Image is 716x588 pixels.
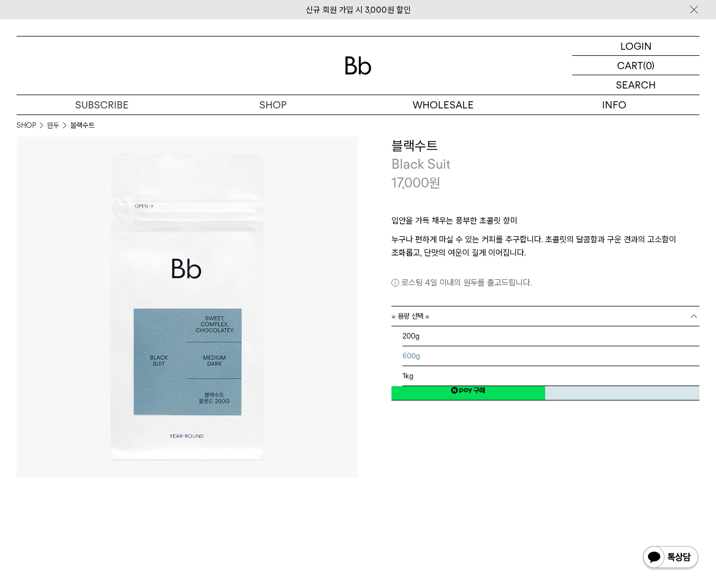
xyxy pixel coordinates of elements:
[391,155,700,174] p: Black Suit
[642,545,699,571] img: 카카오톡 채널 1:1 채팅 버튼
[616,75,656,95] p: SEARCH
[391,306,430,326] span: = 용량 선택 =
[345,56,372,75] img: 로고
[187,95,358,115] a: SHOP
[403,346,700,366] li: 600g
[391,174,441,192] p: 17,000
[391,233,700,259] p: 누구나 편하게 마실 수 있는 커피를 추구합니다. 초콜릿의 달콤함과 구운 견과의 고소함이 조화롭고, 단맛의 여운이 길게 이어집니다.
[643,56,655,75] p: (0)
[529,95,699,115] p: INFO
[429,175,441,191] span: 원
[70,120,95,131] li: 블랙수트
[391,381,546,400] a: 새창
[391,214,700,233] p: 입안을 가득 채우는 풍부한 초콜릿 향미
[403,326,700,346] li: 200g
[617,56,643,75] p: CART
[391,276,700,289] p: 로스팅 4일 이내의 원두를 출고드립니다.
[391,137,700,155] h3: 블랙수트
[620,37,652,55] p: LOGIN
[403,366,700,386] li: 1kg
[306,5,411,15] a: 신규 회원 가입 시 3,000원 할인
[17,137,358,478] img: 블랙수트
[572,37,699,56] a: LOGIN
[572,56,699,75] a: CART (0)
[358,95,529,115] p: WHOLESALE
[47,120,59,131] a: 원두
[17,95,187,115] a: SUBSCRIBE
[17,120,36,131] a: SHOP
[545,362,699,400] button: 구매하기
